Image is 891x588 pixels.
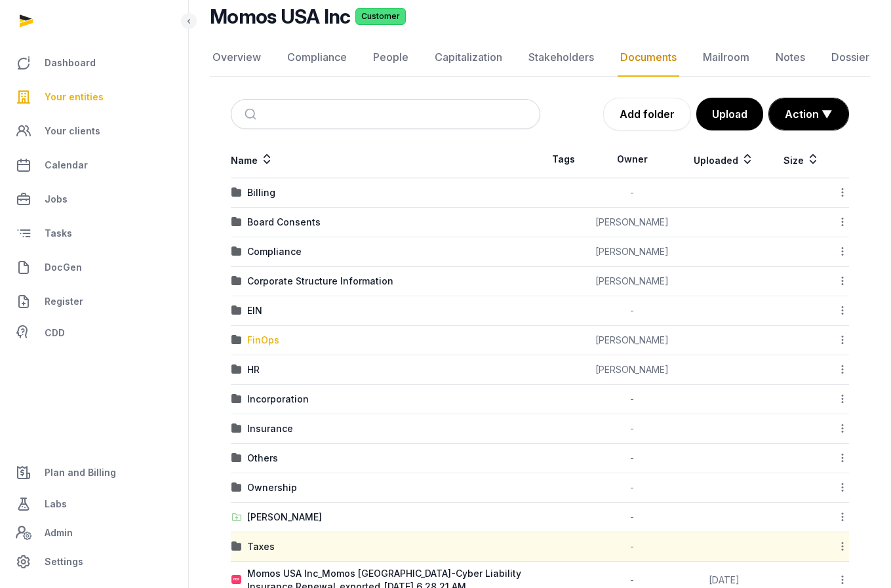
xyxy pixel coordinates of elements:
td: - [587,444,678,473]
span: Customer [355,8,406,25]
button: Action ▼ [769,98,848,130]
th: Uploaded [678,141,770,178]
div: FinOps [247,334,279,347]
td: - [587,532,678,562]
td: [PERSON_NAME] [587,237,678,267]
nav: Tabs [210,39,870,77]
span: Your clients [45,123,100,139]
img: folder.svg [231,276,242,286]
span: Calendar [45,157,88,173]
a: Tasks [10,218,178,249]
a: CDD [10,320,178,346]
td: - [587,503,678,532]
td: - [587,296,678,326]
div: Billing [247,186,275,199]
a: Dashboard [10,47,178,79]
span: Admin [45,525,73,541]
th: Tags [540,141,587,178]
td: - [587,385,678,414]
span: Your entities [45,89,104,105]
img: folder.svg [231,305,242,316]
div: Ownership [247,481,297,494]
a: Labs [10,488,178,520]
a: People [370,39,411,77]
a: Add folder [603,98,691,130]
a: Register [10,286,178,317]
th: Name [231,141,540,178]
span: Dashboard [45,55,96,71]
a: Dossier [829,39,872,77]
img: folder.svg [231,453,242,463]
span: Settings [45,554,83,570]
button: Submit [237,100,267,128]
img: folder.svg [231,335,242,345]
a: Compliance [285,39,349,77]
td: [PERSON_NAME] [587,326,678,355]
td: [PERSON_NAME] [587,355,678,385]
img: folder.svg [231,394,242,404]
a: DocGen [10,252,178,283]
a: Mailroom [700,39,752,77]
img: folder.svg [231,246,242,257]
a: Jobs [10,184,178,215]
td: [PERSON_NAME] [587,267,678,296]
div: EIN [247,304,262,317]
img: folder.svg [231,217,242,227]
td: - [587,178,678,208]
button: Upload [696,98,763,130]
th: Size [770,141,833,178]
td: [PERSON_NAME] [587,208,678,237]
a: Calendar [10,149,178,181]
div: Others [247,452,278,465]
a: Your clients [10,115,178,147]
a: Overview [210,39,264,77]
span: Register [45,294,83,309]
div: Taxes [247,540,275,553]
span: Tasks [45,225,72,241]
a: Admin [10,520,178,546]
div: Insurance [247,422,293,435]
img: folder.svg [231,541,242,552]
img: folder.svg [231,423,242,434]
a: Stakeholders [526,39,597,77]
a: Documents [618,39,679,77]
div: Compliance [247,245,302,258]
span: CDD [45,325,65,341]
h2: Momos USA Inc [210,5,350,28]
th: Owner [587,141,678,178]
td: - [587,473,678,503]
div: [PERSON_NAME] [247,511,322,524]
img: folder-upload.svg [231,512,242,522]
a: Settings [10,546,178,578]
a: Notes [773,39,808,77]
div: HR [247,363,260,376]
a: Your entities [10,81,178,113]
div: Incorporation [247,393,309,406]
img: folder.svg [231,187,242,198]
div: Corporate Structure Information [247,275,393,288]
span: DocGen [45,260,82,275]
span: Plan and Billing [45,465,116,480]
a: Capitalization [432,39,505,77]
span: [DATE] [709,574,740,585]
a: Plan and Billing [10,457,178,488]
span: Jobs [45,191,68,207]
img: folder.svg [231,364,242,375]
img: pdf.svg [231,575,242,585]
div: Board Consents [247,216,321,229]
span: Labs [45,496,67,512]
td: - [587,414,678,444]
img: folder.svg [231,482,242,493]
